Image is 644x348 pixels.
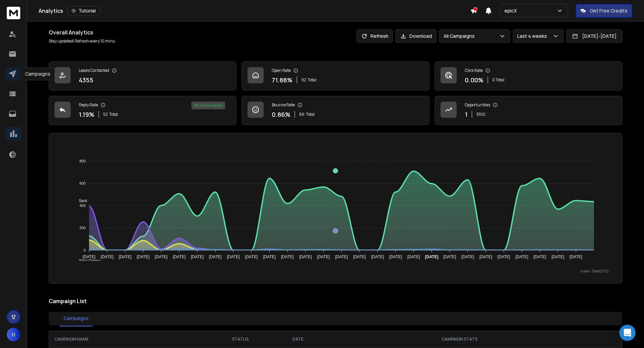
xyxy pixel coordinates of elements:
[353,255,366,259] tspan: [DATE]
[79,75,93,85] p: 4355
[49,331,211,347] th: CAMPAIGN NAME
[211,331,270,347] th: STATUS
[301,77,306,83] span: 92
[619,325,636,341] div: Open Intercom Messenger
[49,96,236,125] a: Reply Rate1.19%52Total2% positive replies
[82,255,95,259] tspan: [DATE]
[79,110,94,119] p: 1.19 %
[7,328,20,341] button: H
[119,255,132,259] tspan: [DATE]
[79,68,109,73] p: Leads Contacted
[281,255,294,259] tspan: [DATE]
[435,61,622,90] a: Click Rate0.00%0 Total
[479,255,492,259] tspan: [DATE]
[425,255,438,259] tspan: [DATE]
[371,255,384,259] tspan: [DATE]
[299,112,305,117] span: 86
[461,255,474,259] tspan: [DATE]
[570,255,582,259] tspan: [DATE]
[74,259,100,263] span: Total Opens
[49,38,116,44] p: Stay updated! Refresh every 10 mins.
[49,61,236,90] a: Leads Contacted4355
[137,255,149,259] tspan: [DATE]
[576,4,632,18] button: Get Free Credits
[191,102,225,109] div: 2 % positive replies
[590,7,627,14] p: Get Free Credits
[409,33,432,39] p: Download
[299,255,312,259] tspan: [DATE]
[566,29,622,43] button: [DATE]-[DATE]
[39,6,470,16] div: Analytics
[476,112,485,117] p: $ 100
[498,255,510,259] tspan: [DATE]
[242,96,429,125] a: Bounce Rate0.86%86Total
[191,255,204,259] tspan: [DATE]
[552,255,565,259] tspan: [DATE]
[109,112,118,117] span: Total
[173,255,186,259] tspan: [DATE]
[443,255,456,259] tspan: [DATE]
[245,255,258,259] tspan: [DATE]
[465,110,468,119] p: 1
[49,28,116,36] h1: Overall Analytics
[357,29,393,43] button: Refresh
[465,102,490,108] p: Opportunities
[465,75,483,85] p: 0.00 %
[79,226,86,230] tspan: 200
[533,255,546,259] tspan: [DATE]
[155,255,168,259] tspan: [DATE]
[326,331,593,347] th: CAMPAIGN STATS
[101,255,114,259] tspan: [DATE]
[308,77,316,83] span: Total
[270,331,326,347] th: DATE
[407,255,420,259] tspan: [DATE]
[79,181,86,185] tspan: 600
[272,110,290,119] p: 0.86 %
[444,33,477,39] p: All Campaigns
[317,255,330,259] tspan: [DATE]
[242,61,429,90] a: Open Rate71.88%92Total
[103,112,108,117] span: 52
[60,269,611,274] p: x-axis : Date(UTC)
[389,255,402,259] tspan: [DATE]
[74,198,87,203] span: Sent
[371,33,388,39] p: Refresh
[209,255,222,259] tspan: [DATE]
[84,248,86,252] tspan: 0
[49,297,622,305] h2: Campaign List
[272,68,291,73] p: Open Rate
[435,96,622,125] a: Opportunities1$100
[492,77,504,83] p: 0 Total
[67,6,100,16] button: Tutorial
[516,255,528,259] tspan: [DATE]
[306,112,315,117] span: Total
[227,255,240,259] tspan: [DATE]
[79,159,86,163] tspan: 800
[517,33,550,39] p: Last 4 weeks
[272,75,292,85] p: 71.88 %
[21,68,55,80] div: Campaigns
[263,255,276,259] tspan: [DATE]
[79,204,86,208] tspan: 400
[465,68,483,73] p: Click Rate
[504,7,520,14] p: epicX
[272,102,295,108] p: Bounce Rate
[396,29,436,43] button: Download
[59,311,93,326] button: Campaigns
[79,102,98,108] p: Reply Rate
[335,255,348,259] tspan: [DATE]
